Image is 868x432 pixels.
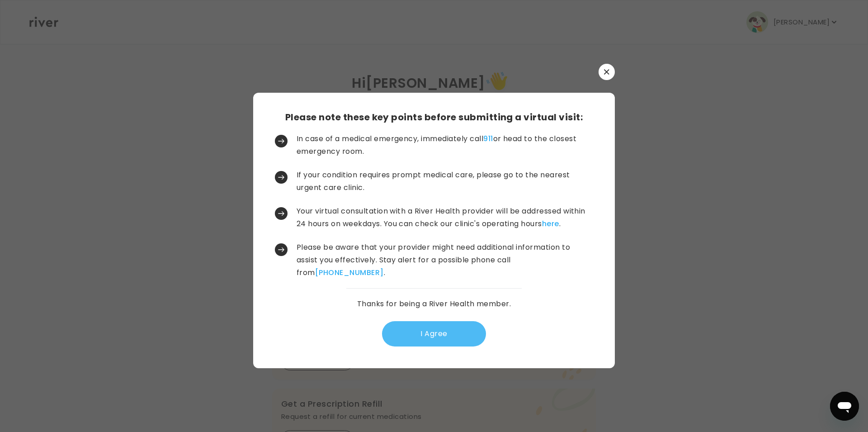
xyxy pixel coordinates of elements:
iframe: Button to launch messaging window [830,392,859,421]
p: In case of a medical emergency, immediately call or head to the closest emergency room. [297,133,591,158]
a: here [542,218,559,229]
h3: Please note these key points before submitting a virtual visit: [285,111,583,123]
a: [PHONE_NUMBER] [315,267,384,278]
p: Thanks for being a River Health member. [357,298,511,310]
p: Please be aware that your provider might need additional information to assist you effectively. S... [297,241,591,279]
p: Your virtual consultation with a River Health provider will be addressed within 24 hours on weekd... [297,205,591,230]
p: If your condition requires prompt medical care, please go to the nearest urgent care clinic. [297,169,591,194]
a: 911 [483,133,493,144]
button: I Agree [382,321,486,347]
